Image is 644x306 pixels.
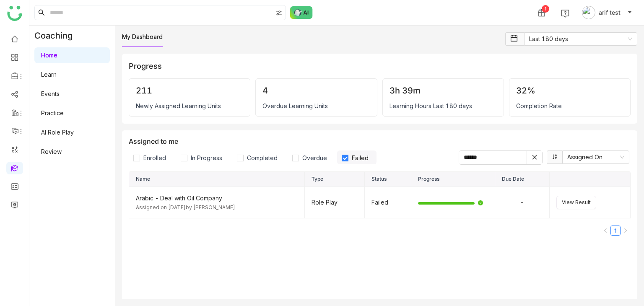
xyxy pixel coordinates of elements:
nz-select-item: Last 180 days [529,33,632,45]
div: Newly Assigned Learning Units [136,102,243,109]
img: ask-buddy-normal.svg [290,6,313,19]
span: Completed [244,154,281,161]
button: Previous Page [600,226,610,236]
a: 1 [611,226,620,235]
div: 32% [516,86,623,96]
li: 1 [610,226,621,236]
div: 4 [262,86,370,96]
div: 211 [136,86,243,96]
span: Overdue [299,154,330,161]
button: arif test [580,6,634,19]
div: Assigned on [DATE] by [PERSON_NAME] [136,204,298,212]
div: Failed [371,198,404,207]
span: In Progress [187,154,226,161]
img: search-type.svg [275,10,282,16]
div: Overdue Learning Units [262,102,370,109]
span: View Result [562,199,591,207]
a: AI Role Play [41,129,74,136]
div: 3h 39m [390,86,497,96]
div: Assigned to me [129,137,631,165]
a: Learn [41,71,57,78]
span: Enrolled [140,154,169,161]
th: Progress [411,172,495,187]
th: Due Date [495,172,550,187]
a: Home [41,52,57,59]
a: My Dashboard [122,33,163,40]
img: avatar [582,6,595,19]
th: Status [365,172,411,187]
button: View Result [556,196,596,209]
td: - [495,187,550,219]
nz-select-item: Assigned On [567,151,624,163]
div: 1 [542,5,549,13]
div: Role Play [312,198,358,207]
th: Type [305,172,365,187]
div: Coaching [29,26,85,46]
th: Name [129,172,305,187]
img: help.svg [561,9,569,18]
a: Review [41,148,62,155]
div: Arabic - Deal with Oil Company [136,194,298,203]
div: Progress [129,60,631,72]
span: arif test [599,8,621,17]
a: Events [41,90,60,97]
div: Learning Hours Last 180 days [390,102,497,109]
img: logo [7,6,22,21]
div: Completion Rate [516,102,623,109]
a: Practice [41,109,64,117]
span: Failed [348,154,372,161]
button: Next Page [621,226,631,236]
